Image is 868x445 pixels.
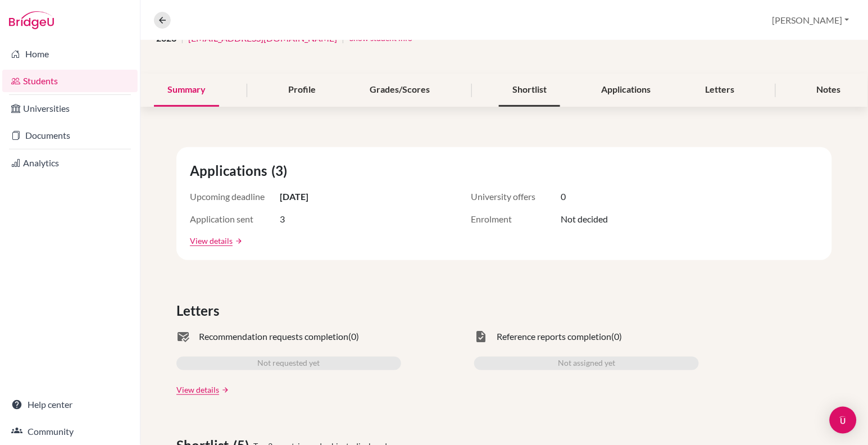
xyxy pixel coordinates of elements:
span: [DATE] [280,190,308,203]
span: Enrolment [471,212,561,226]
span: Not decided [561,212,608,226]
span: University offers [471,190,561,203]
a: Documents [2,124,138,147]
a: Universities [2,97,138,120]
div: Open Intercom Messenger [830,407,857,434]
span: Applications [190,161,271,181]
div: Grades/Scores [357,74,444,107]
span: Upcoming deadline [190,190,280,203]
button: [PERSON_NAME] [767,10,855,31]
span: task [474,330,488,343]
span: Recommendation requests completion [199,330,348,343]
a: View details [176,384,219,396]
span: Not requested yet [258,357,320,370]
img: Bridge-U [9,11,54,29]
a: Community [2,420,138,443]
span: Letters [176,301,224,321]
a: View details [190,235,233,247]
span: (3) [271,161,292,181]
a: Home [2,43,138,65]
a: arrow_forward [219,386,229,394]
div: Notes [803,74,855,107]
div: Profile [275,74,329,107]
span: Application sent [190,212,280,226]
a: Students [2,70,138,92]
span: (0) [611,330,622,343]
div: Applications [588,74,664,107]
span: Reference reports completion [497,330,611,343]
span: 3 [280,212,285,226]
div: Shortlist [499,74,560,107]
div: Letters [692,74,748,107]
span: (0) [348,330,359,343]
span: mark_email_read [176,330,190,343]
span: Not assigned yet [558,357,615,370]
a: Help center [2,393,138,416]
a: Analytics [2,152,138,174]
div: Summary [154,74,219,107]
a: arrow_forward [233,237,243,245]
span: 0 [561,190,566,203]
